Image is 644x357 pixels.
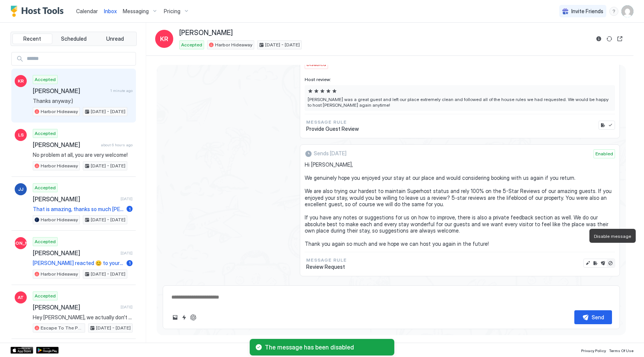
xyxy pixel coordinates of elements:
span: Scheduled [61,35,87,42]
span: JJ [18,186,23,193]
button: Open reservation [615,34,624,43]
span: Host review: [305,77,615,82]
span: [DATE] - [DATE] [91,216,125,223]
span: about 6 hours ago [101,142,133,147]
span: Messaging [123,8,149,15]
button: Recent [12,34,52,44]
span: Harbor Hideaway [41,216,78,223]
span: Unread [106,35,124,42]
span: [PERSON_NAME] [33,303,118,311]
span: The message has been disabled [265,343,388,351]
span: [PERSON_NAME] was a great guest and left our place extremely clean and followed all of the house ... [308,97,612,108]
span: [PERSON_NAME] [33,249,118,257]
span: [DATE] [121,251,133,256]
span: Harbor Hideaway [41,162,78,169]
button: Disable message [607,259,614,267]
span: [PERSON_NAME] [33,195,118,203]
span: [PERSON_NAME] [33,141,98,149]
span: Harbor Hideaway [41,271,78,277]
span: [DATE] - [DATE] [96,325,131,331]
span: 1 [129,206,131,212]
span: Escape To The Peaks [41,325,83,331]
span: Accepted [35,76,56,83]
span: [DATE] [121,305,133,310]
span: Accepted [181,41,202,48]
span: Enabled [595,150,613,157]
div: User profile [621,5,633,17]
span: Calendar [76,8,98,14]
span: [DATE] - [DATE] [91,271,125,277]
span: [PERSON_NAME] [179,29,233,37]
span: [PERSON_NAME] reacted 😊 to your message "Hi [PERSON_NAME], Thank you for choosing our condo ([GEO... [33,260,124,267]
iframe: Intercom live chat [8,331,26,349]
span: KR [18,78,24,84]
span: 1 minute ago [110,88,133,93]
button: Edit rule [599,121,607,129]
input: Input Field [24,52,136,65]
button: Upload image [171,313,180,322]
span: 1 [129,260,131,266]
button: Reservation information [594,34,603,43]
a: Host Tools Logo [11,6,67,17]
span: [DATE] - [DATE] [265,41,300,48]
span: Accepted [35,293,56,299]
span: Accepted [35,130,56,137]
button: Enable message [607,121,614,129]
span: Sends [DATE] [314,150,346,157]
div: tab-group [11,32,137,46]
span: Review Request [306,264,346,270]
span: [PERSON_NAME] [2,240,40,247]
div: menu [609,7,618,16]
span: Hi [PERSON_NAME], We genuinely hope you enjoyed your stay at our place and would considering book... [305,161,615,247]
span: Message Rule [306,119,359,126]
button: Edit message [584,259,592,267]
span: Disable message [594,233,631,239]
button: Sync reservation [605,34,614,43]
span: [DATE] - [DATE] [91,162,125,169]
span: [DATE] - [DATE] [91,108,125,115]
button: Send [574,310,612,324]
span: Harbor Hideaway [41,108,78,115]
span: [PERSON_NAME] [33,87,107,95]
span: Recent [23,35,41,42]
span: Hey [PERSON_NAME], we actually don’t have anybody staying in our place tonight and our place has ... [33,314,133,321]
span: Inbox [104,8,117,14]
span: LS [18,132,24,138]
a: Inbox [104,7,117,15]
span: Pricing [164,8,180,15]
span: Invite Friends [571,8,603,15]
button: Edit rule [592,259,599,267]
div: Send [592,313,604,321]
span: Thanks anyway:) [33,98,133,104]
a: Calendar [76,7,98,15]
span: [DATE] [121,196,133,201]
span: Provide Guest Review [306,126,359,132]
button: Unread [95,34,135,44]
button: Send now [599,259,607,267]
span: Message Rule [306,257,346,264]
span: No problem at all, you are very welcome! [33,152,133,158]
span: That is amazing, thanks so much [PERSON_NAME]! And save our phone number if you do want to book a... [33,206,124,213]
span: Harbor Hideaway [215,41,252,48]
button: Quick reply [180,313,189,322]
span: Accepted [35,184,56,191]
span: AT [18,294,24,301]
button: ChatGPT Auto Reply [189,313,198,322]
span: Accepted [35,238,56,245]
span: KR [160,34,168,43]
button: Scheduled [54,34,94,44]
